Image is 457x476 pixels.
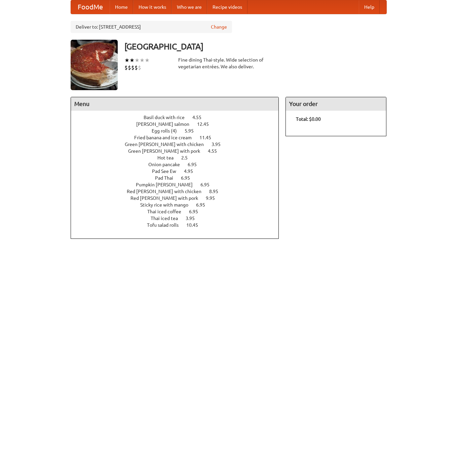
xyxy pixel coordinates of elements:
[152,169,183,174] span: Pad See Ew
[155,175,202,181] a: Pad Thai 6.95
[147,209,188,214] span: Thai iced coffee
[134,135,198,140] span: Fried banana and ice cream
[152,128,184,134] span: Egg rolls (4)
[145,57,150,64] li: ★
[181,175,197,181] span: 6.95
[124,40,387,53] h3: [GEOGRAPHIC_DATA]
[359,0,380,14] a: Help
[147,222,185,228] span: Tofu salad rolls
[130,195,205,201] span: Red [PERSON_NAME] with pork
[129,57,135,64] li: ★
[157,155,200,160] a: Hot tea 2.5
[151,216,207,221] a: Thai iced tea 3.95
[136,121,196,127] span: [PERSON_NAME] salmon
[147,222,211,228] a: Tofu salad rolls 10.45
[206,195,222,201] span: 9.95
[144,115,214,120] a: Basil duck with rice 4.55
[140,202,218,208] a: Sticky rice with mango 6.95
[133,0,172,14] a: How it works
[135,57,140,64] li: ★
[152,169,205,174] a: Pad See Ew 4.95
[128,148,229,154] a: Green [PERSON_NAME] with pork 4.55
[125,142,211,147] span: Green [PERSON_NAME] with chicken
[209,189,225,194] span: 8.95
[208,148,224,154] span: 4.55
[128,148,207,154] span: Green [PERSON_NAME] with pork
[197,121,216,127] span: 12.45
[125,142,233,147] a: Green [PERSON_NAME] with chicken 3.95
[136,182,222,187] a: Pumpkin [PERSON_NAME] 6.95
[71,97,279,111] h4: Menu
[192,115,208,120] span: 4.55
[155,175,180,181] span: Pad Thai
[135,64,138,71] li: $
[128,64,131,71] li: $
[186,216,201,221] span: 3.95
[172,0,207,14] a: Who we are
[138,64,141,71] li: $
[136,182,199,187] span: Pumpkin [PERSON_NAME]
[212,142,227,147] span: 3.95
[134,135,224,140] a: Fried banana and ice cream 11.45
[196,202,212,208] span: 6.95
[127,189,231,194] a: Red [PERSON_NAME] with chicken 8.95
[71,21,232,33] div: Deliver to: [STREET_ADDRESS]
[189,209,205,214] span: 6.95
[188,162,203,167] span: 6.95
[151,216,185,221] span: Thai iced tea
[110,0,133,14] a: Home
[184,169,200,174] span: 4.95
[199,135,218,140] span: 11.45
[185,128,200,134] span: 5.95
[152,128,206,134] a: Egg rolls (4) 5.95
[147,209,211,214] a: Thai iced coffee 6.95
[148,162,187,167] span: Onion pancake
[130,195,227,201] a: Red [PERSON_NAME] with pork 9.95
[140,202,195,208] span: Sticky rice with mango
[131,64,135,71] li: $
[140,57,145,64] li: ★
[207,0,247,14] a: Recipe videos
[71,0,110,14] a: FoodMe
[124,57,129,64] li: ★
[286,97,386,111] h4: Your order
[124,64,128,71] li: $
[127,189,208,194] span: Red [PERSON_NAME] with chicken
[178,57,279,70] div: Fine dining Thai-style. Wide selection of vegetarian entrées. We also deliver.
[181,155,194,160] span: 2.5
[71,40,118,90] img: angular.jpg
[211,24,227,30] a: Change
[136,121,221,127] a: [PERSON_NAME] salmon 12.45
[186,222,205,228] span: 10.45
[157,155,180,160] span: Hot tea
[200,182,216,187] span: 6.95
[148,162,209,167] a: Onion pancake 6.95
[296,116,321,122] b: Total: $0.00
[144,115,191,120] span: Basil duck with rice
